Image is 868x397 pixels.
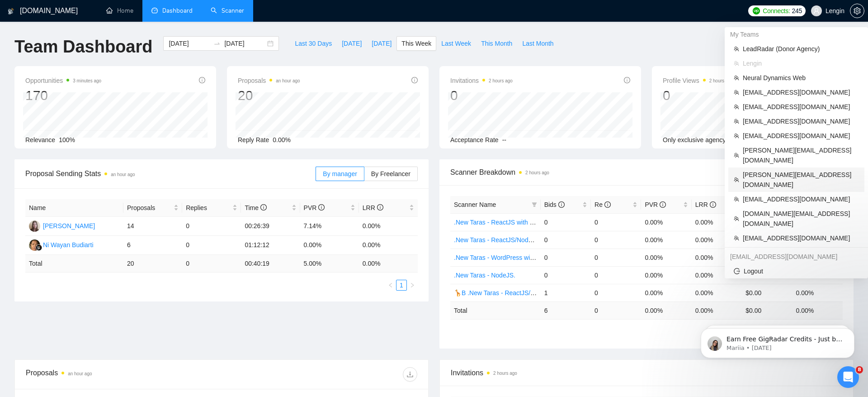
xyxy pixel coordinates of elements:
[111,172,135,177] time: an hour ago
[734,268,740,274] span: logout
[7,114,174,354] div: tm.workcloud@gmail.com says…
[371,170,410,177] span: By Freelancer
[159,4,175,20] div: Close
[342,38,362,48] span: [DATE]
[40,120,166,137] div: Доброго ранку) Видаліть мене будь ласка від
[75,44,166,62] div: Оу, дякую, що підхопила) Гарного дня всі сапорт тімі
[742,301,792,319] td: $ 0.00
[401,38,431,48] span: This Week
[734,196,739,202] span: team
[359,255,418,273] td: 0.00 %
[725,249,868,264] div: tm.workcloud@gmail.com
[403,367,417,382] button: download
[337,36,367,51] button: [DATE]
[502,136,506,143] span: --
[641,231,691,249] td: 0.00%
[151,7,158,14] span: dashboard
[182,255,241,273] td: 0
[407,280,418,291] button: right
[743,194,859,204] span: [EMAIL_ADDRESS][DOMAIN_NAME]
[25,75,101,86] span: Opportunities
[410,282,415,288] span: right
[238,87,300,104] div: 20
[241,236,300,255] td: 01:12:12
[753,7,760,14] img: upwork-logo.png
[734,104,739,110] span: team
[14,36,152,57] h1: Team Dashboard
[396,280,406,290] a: 1
[734,235,739,241] span: team
[641,301,691,319] td: 0.00 %
[454,201,496,208] span: Scanner Name
[290,36,337,51] button: Last 30 Days
[734,216,739,221] span: team
[476,36,517,51] button: This Month
[407,280,418,291] li: Next Page
[743,102,859,112] span: [EMAIL_ADDRESS][DOMAIN_NAME]
[743,58,859,68] span: Lengin
[517,36,558,51] button: Last Month
[850,7,864,14] span: setting
[763,6,790,16] span: Connects:
[29,220,40,232] img: NB
[123,236,182,255] td: 6
[29,241,94,248] a: NWNi Wayan Budiarti
[106,7,133,14] a: homeHome
[411,77,418,83] span: info-circle
[591,213,641,231] td: 0
[541,231,591,249] td: 0
[541,301,591,319] td: 6
[40,142,166,204] div: 1. ([PERSON_NAME]) 2. ([PERSON_NAME]) 3.
[454,236,541,244] a: .New Taras - ReactJS/NodeJS.
[123,255,182,273] td: 20
[14,297,21,304] button: Emoji picker
[25,168,316,179] span: Proposal Sending Stats
[403,371,417,378] span: download
[663,75,733,86] span: Profile Views
[260,204,267,210] span: info-circle
[359,217,418,236] td: 0.00%
[692,249,742,266] td: 0.00%
[224,38,265,48] input: End date
[793,284,843,301] td: 0.00%
[7,75,48,95] div: І тобі 🌻
[182,217,241,236] td: 0
[142,4,159,21] button: Home
[363,204,383,211] span: LRR
[182,199,241,217] th: Replies
[489,78,513,83] time: 2 hours ago
[641,266,691,284] td: 0.00%
[687,309,868,373] iframe: Intercom notifications message
[641,249,691,266] td: 0.00%
[300,255,359,273] td: 5.00 %
[44,5,65,11] h1: Nazar
[743,209,859,229] span: [DOMAIN_NAME][EMAIL_ADDRESS][DOMAIN_NAME]
[591,231,641,249] td: 0
[323,170,357,177] span: By manager
[641,284,691,301] td: 0.00%
[558,201,565,208] span: info-circle
[7,102,174,114] div: [DATE]
[441,38,471,48] span: Last Week
[241,255,300,273] td: 00:40:19
[645,201,666,208] span: PVR
[155,293,170,307] button: Send a message…
[372,38,392,48] span: [DATE]
[43,221,95,231] div: [PERSON_NAME]
[29,222,95,229] a: NB[PERSON_NAME]
[743,145,859,165] span: [PERSON_NAME][EMAIL_ADDRESS][DOMAIN_NAME]
[385,280,396,291] li: Previous Page
[541,213,591,231] td: 0
[743,170,859,190] span: [PERSON_NAME][EMAIL_ADDRESS][DOMAIN_NAME]
[604,201,611,208] span: info-circle
[213,40,221,47] span: swap-right
[213,40,221,47] span: to
[541,266,591,284] td: 0
[25,255,123,273] td: Total
[43,297,50,304] button: Upload attachment
[734,133,739,139] span: team
[73,78,101,83] time: 3 minutes ago
[725,27,868,42] div: My Teams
